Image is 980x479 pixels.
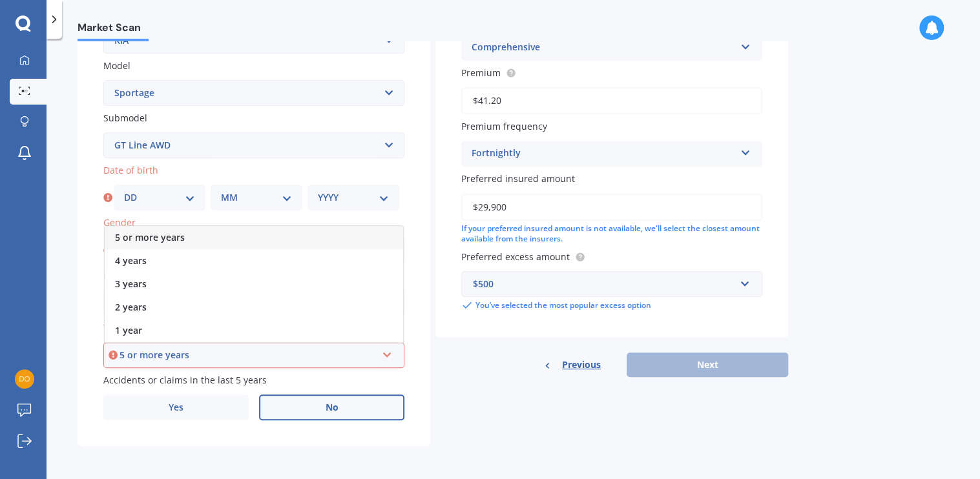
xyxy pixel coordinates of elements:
[461,87,762,114] input: Enter premium
[103,321,222,334] span: Years of driving experience
[120,348,377,362] div: 5 or more years
[115,231,185,243] span: 5 or more years
[461,66,501,79] span: Premium
[562,355,601,374] span: Previous
[115,324,142,336] span: 1 year
[461,194,762,221] input: Enter amount
[461,250,570,263] span: Preferred excess amount
[103,112,147,124] span: Submodel
[473,277,735,291] div: $500
[78,21,149,39] span: Market Scan
[103,374,267,386] span: Accidents or claims in the last 5 years
[461,120,547,132] span: Premium frequency
[115,278,147,290] span: 3 years
[169,402,183,413] span: Yes
[103,164,158,176] span: Date of birth
[115,301,147,313] span: 2 years
[103,217,136,229] span: Gender
[326,402,339,413] span: No
[461,223,762,245] div: If your preferred insured amount is not available, we'll select the closest amount available from...
[472,146,735,161] div: Fortnightly
[461,300,762,311] div: You’ve selected the most popular excess option
[103,269,157,281] span: Licence type
[103,59,130,72] span: Model
[15,369,34,389] img: 462e9c92f56b3618255da074520fb7e5
[461,173,575,185] span: Preferred insured amount
[115,254,147,267] span: 4 years
[472,40,735,56] div: Comprehensive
